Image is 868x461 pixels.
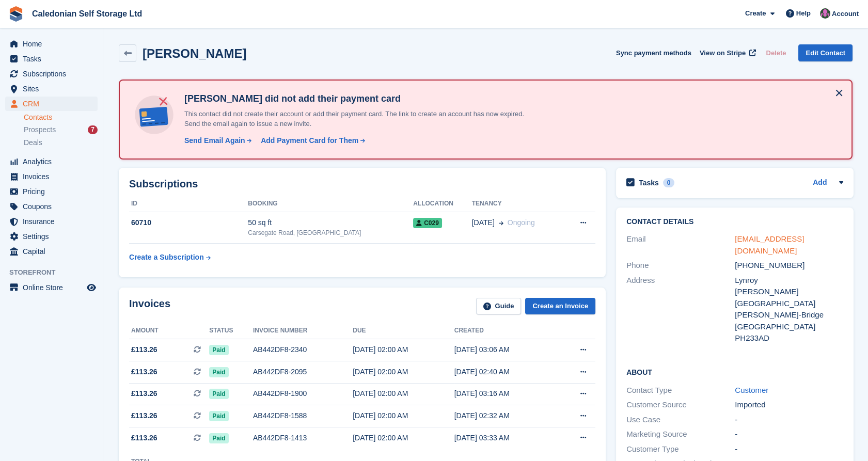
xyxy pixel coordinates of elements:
[626,275,735,344] div: Address
[413,196,472,212] th: Allocation
[209,367,228,377] span: Paid
[129,323,209,339] th: Amount
[23,97,85,111] span: CRM
[24,137,98,148] a: Deals
[184,135,245,146] div: Send Email Again
[9,267,103,278] span: Storefront
[696,44,758,61] a: View on Stripe
[248,217,413,228] div: 50 sq ft
[209,345,228,355] span: Paid
[798,44,853,61] a: Edit Contact
[735,234,804,255] a: [EMAIL_ADDRESS][DOMAIN_NAME]
[639,178,659,187] h2: Tasks
[735,428,843,440] div: -
[209,411,228,421] span: Paid
[23,184,85,199] span: Pricing
[353,323,454,339] th: Due
[626,218,843,226] h2: Contact Details
[23,82,85,96] span: Sites
[626,414,735,426] div: Use Case
[626,428,735,440] div: Marketing Source
[700,48,746,58] span: View on Stripe
[23,169,85,184] span: Invoices
[745,8,766,19] span: Create
[735,443,843,455] div: -
[353,388,454,399] div: [DATE] 02:00 AM
[813,177,827,189] a: Add
[5,229,98,244] a: menu
[5,244,98,259] a: menu
[131,367,157,377] span: £113.26
[735,386,768,394] a: Customer
[413,218,442,228] span: C029
[23,67,85,81] span: Subscriptions
[5,154,98,169] a: menu
[23,154,85,169] span: Analytics
[129,196,248,212] th: ID
[735,414,843,426] div: -
[88,125,98,134] div: 7
[209,323,253,339] th: Status
[626,233,735,257] div: Email
[129,178,595,190] h2: Subscriptions
[253,323,353,339] th: Invoice number
[353,410,454,421] div: [DATE] 02:00 AM
[5,82,98,96] a: menu
[131,433,157,443] span: £113.26
[735,321,843,333] div: [GEOGRAPHIC_DATA]
[735,260,843,272] div: [PHONE_NUMBER]
[5,169,98,184] a: menu
[820,8,830,19] img: Lois Holling
[626,385,735,396] div: Contact Type
[476,298,522,315] a: Guide
[23,280,85,295] span: Online Store
[253,410,353,421] div: AB442DF8-1588
[508,218,535,227] span: Ongoing
[131,410,157,421] span: £113.26
[132,93,176,137] img: no-card-linked-e7822e413c904bf8b177c4d89f31251c4716f9871600ec3ca5bfc59e148c83f4.svg
[353,433,454,443] div: [DATE] 02:00 AM
[253,433,353,443] div: AB442DF8-1413
[525,298,595,315] a: Create an Invoice
[626,260,735,272] div: Phone
[23,229,85,244] span: Settings
[24,125,56,135] span: Prospects
[5,67,98,81] a: menu
[28,5,146,22] a: Caledonian Self Storage Ltd
[626,367,843,377] h2: About
[8,6,24,22] img: stora-icon-8386f47178a22dfd0bd8f6a31ec36ba5ce8667c1dd55bd0f319d3a0aa187defe.svg
[454,367,556,377] div: [DATE] 02:40 AM
[23,37,85,51] span: Home
[5,52,98,66] a: menu
[5,97,98,111] a: menu
[23,214,85,229] span: Insurance
[23,52,85,66] span: Tasks
[5,280,98,295] a: menu
[454,388,556,399] div: [DATE] 03:16 AM
[663,178,675,187] div: 0
[85,281,98,294] a: Preview store
[23,199,85,214] span: Coupons
[5,199,98,214] a: menu
[626,399,735,411] div: Customer Source
[257,135,366,146] a: Add Payment Card for Them
[616,44,691,61] button: Sync payment methods
[353,367,454,377] div: [DATE] 02:00 AM
[454,323,556,339] th: Created
[209,433,228,443] span: Paid
[253,344,353,355] div: AB442DF8-2340
[762,44,790,61] button: Delete
[248,196,413,212] th: Booking
[454,433,556,443] div: [DATE] 03:33 AM
[129,298,170,315] h2: Invoices
[180,109,542,129] p: This contact did not create their account or add their payment card. The link to create an accoun...
[353,344,454,355] div: [DATE] 02:00 AM
[735,399,843,411] div: Imported
[626,443,735,455] div: Customer Type
[24,113,98,122] a: Contacts
[796,8,811,19] span: Help
[248,228,413,237] div: Carsegate Road, [GEOGRAPHIC_DATA]
[832,9,859,19] span: Account
[131,388,157,399] span: £113.26
[735,275,843,287] div: Lynroy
